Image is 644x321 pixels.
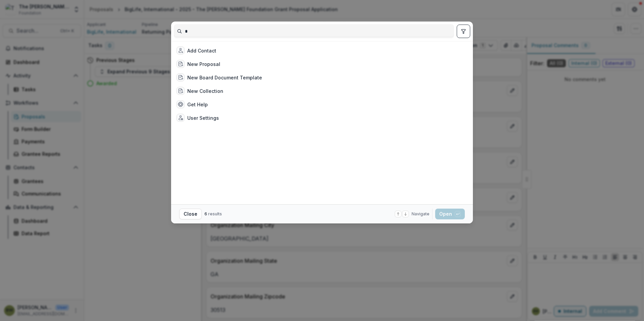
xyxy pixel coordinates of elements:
[187,47,216,54] div: Add Contact
[457,25,470,38] button: toggle filters
[204,211,207,216] span: 6
[187,87,223,95] div: New Collection
[187,74,262,81] div: New Board Document Template
[179,209,202,219] button: Close
[187,61,220,68] div: New Proposal
[435,209,465,219] button: Open
[187,114,219,121] div: User Settings
[187,101,208,108] div: Get Help
[412,211,429,217] span: Navigate
[208,211,222,216] span: results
